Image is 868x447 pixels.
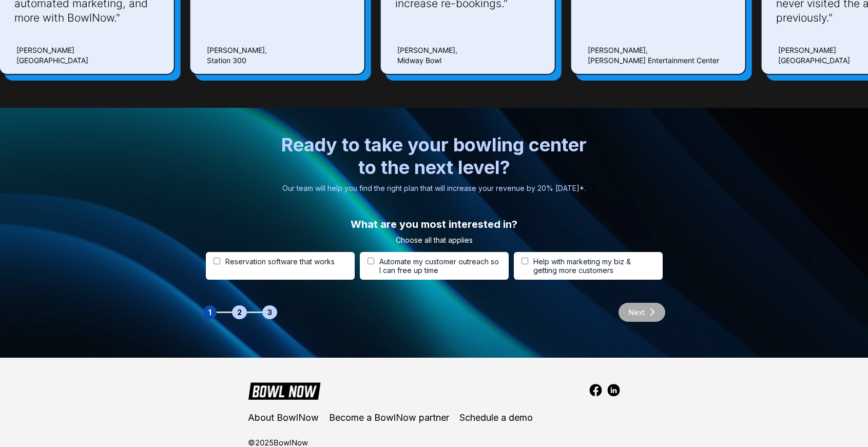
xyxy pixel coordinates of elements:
[329,413,449,423] a: Become a BowlNow partner
[225,257,335,266] span: Reservation software that works
[459,413,533,423] a: Schedule a demo
[282,184,586,192] span: Our team will help you find the right plan that will increase your revenue by 20% [DATE]*.
[207,45,267,66] div: [PERSON_NAME], Station 300
[588,45,719,66] div: [PERSON_NAME], [PERSON_NAME] Entertainment Center
[203,305,217,319] div: 1
[248,381,321,400] img: BowlNow Logo
[397,45,457,66] div: [PERSON_NAME], Midway Bowl
[248,413,319,423] a: About BowlNow
[232,305,247,319] div: 2
[396,236,473,244] span: Choose all that applies
[533,257,655,275] span: Help with marketing my biz & getting more customers
[607,384,620,397] img: linkedin
[589,384,602,397] img: facebook
[16,45,88,66] div: [PERSON_NAME] [GEOGRAPHIC_DATA]
[262,305,277,319] div: 3
[351,218,517,230] span: What are you most interested in?
[778,45,850,66] div: [PERSON_NAME] [GEOGRAPHIC_DATA]
[280,133,588,179] span: Ready to take your bowling center to the next level?
[379,257,501,275] span: Automate my customer outreach so I can free up time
